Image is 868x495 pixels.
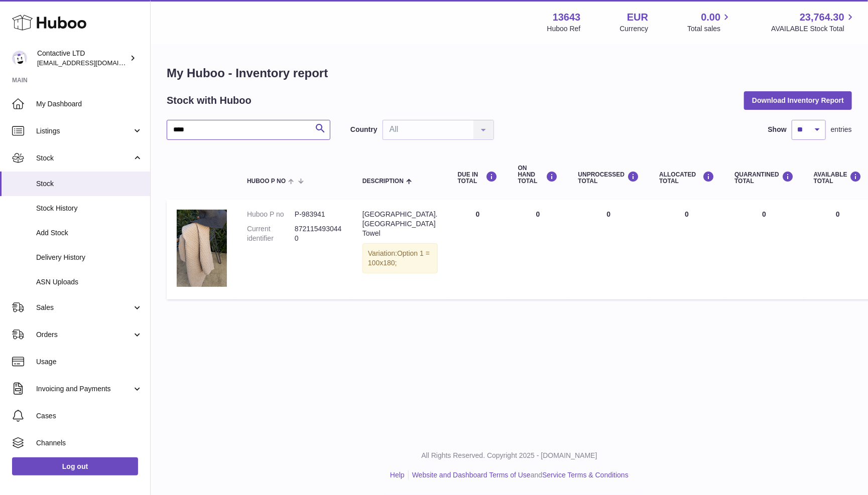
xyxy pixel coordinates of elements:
[36,204,143,213] span: Stock History
[362,243,438,273] div: Variation:
[36,384,132,394] span: Invoicing and Payments
[390,471,405,479] a: Help
[771,11,856,34] a: 23,764.30 AVAILABLE Stock Total
[247,210,295,219] dt: Huboo P no
[362,178,404,185] span: Description
[177,210,227,287] img: product image
[568,200,650,299] td: 0
[508,200,568,299] td: 0
[649,200,724,299] td: 0
[659,171,714,185] div: ALLOCATED Total
[458,171,498,185] div: DUE IN TOTAL
[762,210,766,218] span: 0
[547,24,581,34] div: Huboo Ref
[247,224,295,243] dt: Current identifier
[701,11,721,24] span: 0.00
[362,210,438,238] div: [GEOGRAPHIC_DATA]. [GEOGRAPHIC_DATA] Towel
[553,11,581,24] strong: 13643
[12,457,138,475] a: Log out
[350,125,378,134] label: Country
[295,224,342,243] dd: 8721154930440
[687,11,732,34] a: 0.00 Total sales
[36,179,143,189] span: Stock
[36,438,143,448] span: Channels
[36,357,143,367] span: Usage
[734,171,794,185] div: QUARANTINED Total
[247,178,286,185] span: Huboo P no
[167,94,252,107] h2: Stock with Huboo
[627,11,648,24] strong: EUR
[36,253,143,262] span: Delivery History
[36,99,143,109] span: My Dashboard
[542,471,629,479] a: Service Terms & Conditions
[12,51,27,66] img: soul@SOWLhome.com
[36,153,132,163] span: Stock
[36,228,143,238] span: Add Stock
[37,59,148,67] span: [EMAIL_ADDRESS][DOMAIN_NAME]
[36,303,132,312] span: Sales
[744,91,852,109] button: Download Inventory Report
[368,249,430,267] span: Option 1 = 100x180;
[159,451,860,460] p: All Rights Reserved. Copyright 2025 - [DOMAIN_NAME]
[687,24,732,34] span: Total sales
[768,125,787,134] label: Show
[36,330,132,340] span: Orders
[36,277,143,287] span: ASN Uploads
[448,200,508,299] td: 0
[771,24,856,34] span: AVAILABLE Stock Total
[814,171,862,185] div: AVAILABLE Total
[167,65,852,81] h1: My Huboo - Inventory report
[620,24,649,34] div: Currency
[518,165,558,185] div: ON HAND Total
[412,471,531,479] a: Website and Dashboard Terms of Use
[37,49,128,68] div: Contactive LTD
[295,210,342,219] dd: P-983941
[578,171,640,185] div: UNPROCESSED Total
[36,411,143,421] span: Cases
[800,11,844,24] span: 23,764.30
[409,470,629,480] li: and
[831,125,852,134] span: entries
[36,126,132,136] span: Listings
